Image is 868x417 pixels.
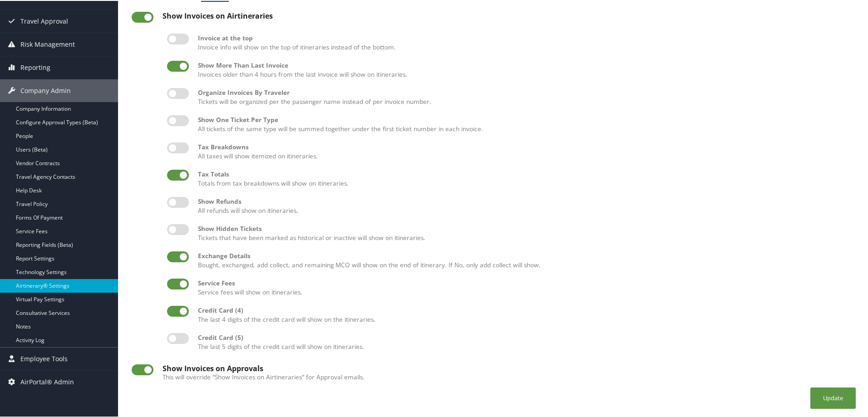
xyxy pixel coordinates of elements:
[20,78,71,101] span: Company Admin
[198,278,853,296] label: Service fees will show on itineraries.
[810,387,856,408] button: Update
[20,32,75,55] span: Risk Management
[20,370,74,392] span: AirPortal® Admin
[198,87,853,106] label: Tickets will be organized per the passenger name instead of per invoice number.
[20,55,50,78] span: Reporting
[198,332,853,341] div: Credit Card (5)
[198,305,853,314] div: Credit Card (4)
[198,33,853,42] div: Invoice at the top
[198,250,853,260] div: Exchange Details
[198,87,853,96] div: Organize Invoices By Traveler
[198,250,853,269] label: Bought, exchanged, add collect, and remaining MCO will show on the end of itinerary. If No, only ...
[163,11,858,19] div: Show Invoices on Airtineraries
[198,33,853,51] label: Invoice info will show on the top of itineraries instead of the bottom.
[163,372,858,381] label: This will override "Show Invoices on Airtineraries" for Approval emails.
[198,223,853,232] div: Show Hidden Tickets
[198,332,853,351] label: The last 5 digits of the credit card will show on itineraries.
[198,305,853,324] label: The last 4 digits of the credit card will show on the itineraries.
[198,278,853,287] div: Service Fees
[198,60,853,69] div: Show More Than Last Invoice
[198,169,853,178] div: Tax Totals
[198,169,853,187] label: Totals from tax breakdowns will show on itineraries.
[20,9,68,32] span: Travel Approval
[198,142,853,151] div: Tax Breakdowns
[198,114,853,133] label: All tickets of the same type will be summed together under the first ticket number in each invoice.
[198,114,853,123] div: Show One Ticket Per Type
[198,196,853,205] div: Show Refunds
[20,347,68,369] span: Employee Tools
[198,60,853,78] label: Invoices older than 4 hours from the last invoice will show on itineraries.
[163,363,858,372] div: Show Invoices on Approvals
[198,196,853,215] label: All refunds will show on itineraries.
[198,223,853,242] label: Tickets that have been marked as historical or inactive will show on itineraries.
[198,142,853,160] label: All taxes will show itemized on itineraries.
